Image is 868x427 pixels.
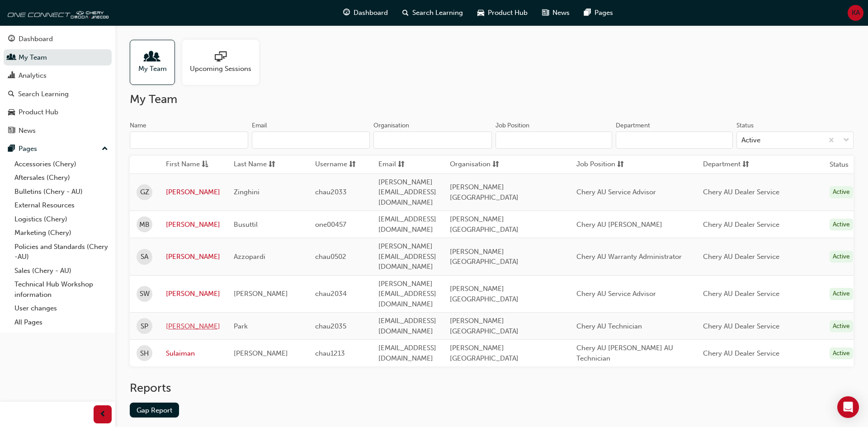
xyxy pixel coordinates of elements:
div: Email [252,121,267,130]
span: asc-icon [202,159,208,170]
a: Sales (Chery - AU) [11,264,112,278]
span: [PERSON_NAME][GEOGRAPHIC_DATA] [450,183,519,202]
div: Product Hub [19,107,58,117]
div: Pages [19,144,37,154]
button: DashboardMy TeamAnalyticsSearch LearningProduct HubNews [4,29,112,141]
button: Pages [4,141,112,157]
div: News [19,126,36,136]
span: [PERSON_NAME][EMAIL_ADDRESS][DOMAIN_NAME] [378,242,436,271]
a: Sulaiman [166,348,220,359]
button: Job Positionsorting-icon [576,159,626,170]
span: SW [140,289,150,299]
span: Job Position [576,159,615,170]
span: sorting-icon [349,159,356,170]
span: [PERSON_NAME][GEOGRAPHIC_DATA] [450,248,519,266]
span: Upcoming Sessions [190,64,251,74]
div: Status [736,121,754,130]
span: one00457 [315,221,346,229]
a: car-iconProduct Hub [470,4,535,22]
span: Organisation [450,159,491,170]
a: [PERSON_NAME] [166,289,220,299]
span: Chery AU Dealer Service [703,322,779,330]
span: search-icon [8,90,14,99]
span: car-icon [8,108,15,117]
span: pages-icon [8,145,15,153]
div: Active [830,251,853,263]
span: chau2034 [315,290,347,298]
span: chart-icon [8,72,15,80]
div: Department [616,121,650,130]
span: Product Hub [488,8,528,18]
span: [EMAIL_ADDRESS][DOMAIN_NAME] [378,344,436,362]
span: pages-icon [584,7,591,19]
span: Chery AU Service Advisor [576,290,656,298]
a: oneconnect [5,4,108,22]
span: Chery AU [PERSON_NAME] [576,221,662,229]
div: Active [830,219,853,231]
span: Last Name [234,159,267,170]
button: Usernamesorting-icon [315,159,365,170]
a: [PERSON_NAME] [166,252,220,262]
a: [PERSON_NAME] [166,321,220,332]
div: Active [830,186,853,198]
input: Organisation [373,131,492,149]
div: Active [830,320,853,333]
a: guage-iconDashboard [336,4,395,22]
button: Departmentsorting-icon [703,159,753,170]
span: people-icon [146,51,158,64]
input: Name [130,131,248,149]
a: User changes [11,301,112,315]
span: sessionType_ONLINE_URL-icon [215,51,226,64]
a: My Team [4,49,112,66]
button: Emailsorting-icon [378,159,428,170]
span: news-icon [542,7,549,19]
a: [PERSON_NAME] [166,187,220,197]
div: Organisation [373,121,409,130]
a: Policies and Standards (Chery -AU) [11,240,112,264]
span: prev-icon [99,409,106,420]
span: SH [140,348,149,359]
a: Aftersales (Chery) [11,171,112,185]
span: [PERSON_NAME][GEOGRAPHIC_DATA] [450,215,519,234]
a: Product Hub [4,104,112,121]
span: My Team [138,64,167,74]
a: news-iconNews [535,4,577,22]
span: sorting-icon [492,159,499,170]
span: Chery AU Dealer Service [703,290,779,298]
span: [EMAIL_ADDRESS][DOMAIN_NAME] [378,317,436,335]
span: [PERSON_NAME][EMAIL_ADDRESS][DOMAIN_NAME] [378,178,436,206]
a: Accessories (Chery) [11,157,112,171]
span: Dashboard [354,8,388,18]
span: [PERSON_NAME][GEOGRAPHIC_DATA] [450,344,519,362]
span: [PERSON_NAME][EMAIL_ADDRESS][DOMAIN_NAME] [378,280,436,308]
a: search-iconSearch Learning [395,4,470,22]
span: Search Learning [412,8,463,18]
a: Dashboard [4,31,112,47]
span: Busuttil [234,221,258,229]
a: News [4,122,112,139]
span: up-icon [102,143,108,155]
div: Active [741,135,760,145]
span: search-icon [402,7,409,19]
div: Active [830,347,853,360]
span: Email [378,159,396,170]
span: Department [703,159,741,170]
a: Logistics (Chery) [11,212,112,226]
a: Technical Hub Workshop information [11,277,112,301]
span: sorting-icon [617,159,624,170]
div: Open Intercom Messenger [837,396,859,418]
span: SP [141,321,148,332]
span: [PERSON_NAME] [234,349,288,357]
span: First Name [166,159,200,170]
input: Job Position [495,131,613,149]
span: chau0502 [315,253,346,261]
a: All Pages [11,315,112,329]
button: Organisationsorting-icon [450,159,500,170]
span: Chery AU Service Advisor [576,188,656,196]
span: KA [852,8,860,18]
a: [PERSON_NAME] [166,220,220,230]
span: [PERSON_NAME][GEOGRAPHIC_DATA] [450,285,519,303]
span: [PERSON_NAME][GEOGRAPHIC_DATA] [450,317,519,335]
span: sorting-icon [742,159,749,170]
